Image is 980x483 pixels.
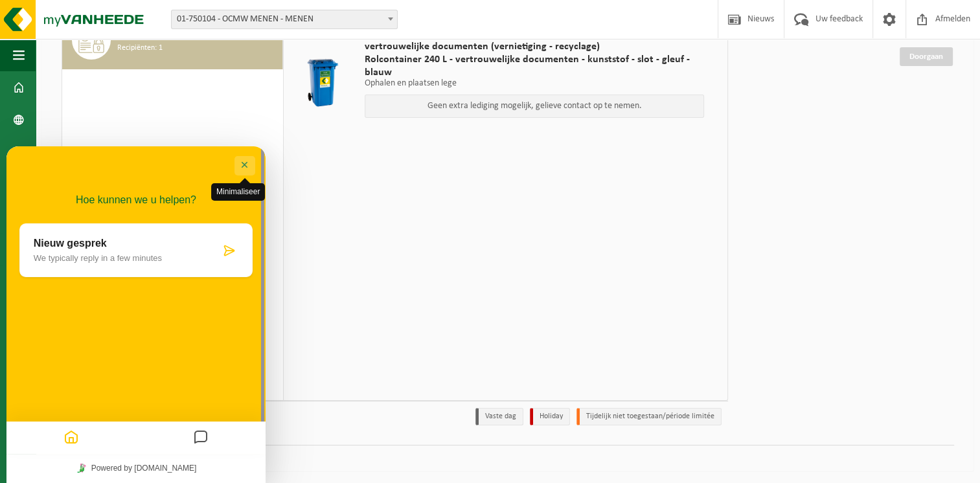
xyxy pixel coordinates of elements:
span: vertrouwelijke documenten (vernietiging - recyclage) [365,40,705,53]
span: Recipiënten: 1 [117,42,163,54]
iframe: chat widget [6,146,266,483]
img: Tawky_16x16.svg [71,317,80,326]
li: Tijdelijk niet toegestaan/période limitée [576,408,722,425]
li: Vaste dag [475,408,523,425]
li: Holiday [530,408,570,425]
button: Messages [183,279,205,304]
button: Home [54,279,76,304]
span: Rolcontainer 240 L - vertrouwelijke documenten - kunststof - slot - gleuf - blauw [365,53,705,79]
a: Powered by [DOMAIN_NAME] [65,313,194,330]
p: Ophalen en plaatsen lege [365,79,705,88]
span: 01-750104 - OCMW MENEN - MENEN [172,10,397,28]
button: Vertrouwelijke documenten (recyclage) Recipiënten: 1 [62,11,283,69]
span: 01-750104 - OCMW MENEN - MENEN [171,10,398,29]
a: Doorgaan [900,47,953,66]
p: Geen extra lediging mogelijk, gelieve contact op te nemen. [372,102,698,111]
